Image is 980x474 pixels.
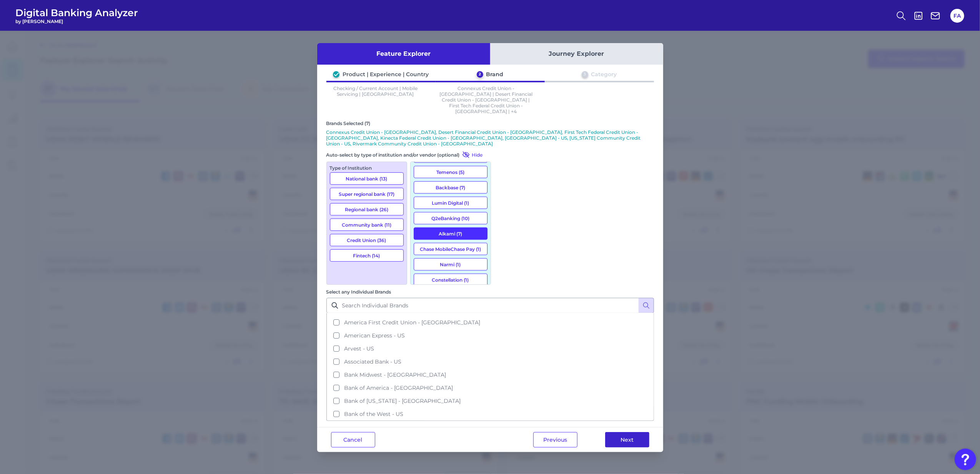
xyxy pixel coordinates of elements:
div: Product | Experience | Country [343,71,429,78]
button: Bank of America - [GEOGRAPHIC_DATA] [327,381,653,394]
div: 3 [582,71,588,78]
button: Narmi (1) [414,258,488,270]
button: Temenos (5) [414,166,488,178]
button: Lumin Digital (1) [414,197,488,209]
button: Fintech (14) [330,249,404,262]
input: Search Individual Brands [326,298,654,313]
button: Super regional bank (17) [330,188,404,200]
div: 2 [477,71,483,78]
span: Arvest - US [344,345,374,352]
button: Associated Bank - US [327,355,653,368]
p: Checking / Current Account | Mobile Servicing | [GEOGRAPHIC_DATA] [326,85,425,114]
button: Community bank (11) [330,219,404,231]
span: Associated Bank - US [344,358,401,365]
button: Credit Union (36) [330,234,404,246]
button: Hide [460,151,483,159]
button: American Express - US [327,329,653,342]
button: Backbase (7) [414,181,488,194]
button: Feature Explorer [317,43,490,65]
span: America First Credit Union - [GEOGRAPHIC_DATA] [344,319,480,326]
span: Digital Banking Analyzer [15,7,138,18]
span: Bank of the West - US [344,411,403,417]
span: Bank Midwest - [GEOGRAPHIC_DATA] [344,371,446,378]
button: Cancel [331,432,375,447]
button: Constellation (1) [414,274,488,286]
button: BankUnited - [GEOGRAPHIC_DATA] [327,421,653,434]
span: Bank of America - [GEOGRAPHIC_DATA] [344,384,453,391]
button: FA [950,9,964,23]
button: Open Resource Center [955,449,976,470]
button: Q2eBanking (10) [414,212,488,224]
button: Bank Midwest - [GEOGRAPHIC_DATA] [327,368,653,381]
button: Next [605,432,649,447]
button: Alkami (7) [414,227,488,240]
div: Category [591,71,617,78]
div: Brands Selected (7) [326,120,654,126]
span: American Express - US [344,332,405,339]
span: by [PERSON_NAME] [15,18,138,24]
span: Bank of [US_STATE] - [GEOGRAPHIC_DATA] [344,397,461,404]
p: Connexus Credit Union - [GEOGRAPHIC_DATA], Desert Financial Credit Union - [GEOGRAPHIC_DATA], Fir... [326,129,654,147]
button: Bank of the West - US [327,407,653,421]
button: Arvest - US [327,342,653,355]
button: Journey Explorer [490,43,663,65]
div: Type of Institution [330,165,404,171]
div: Auto-select by type of institution and/or vendor (optional) [326,151,491,159]
p: Connexus Credit Union - [GEOGRAPHIC_DATA] | Desert Financial Credit Union - [GEOGRAPHIC_DATA] | F... [437,85,535,114]
button: Previous [533,432,577,447]
button: National bank (13) [330,172,404,185]
button: Chase MobileChase Pay (1) [414,243,488,255]
button: Bank of [US_STATE] - [GEOGRAPHIC_DATA] [327,394,653,407]
div: Brand [486,71,504,78]
button: America First Credit Union - [GEOGRAPHIC_DATA] [327,316,653,329]
label: Select any Individual Brands [326,289,391,295]
button: Regional bank (26) [330,203,404,215]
